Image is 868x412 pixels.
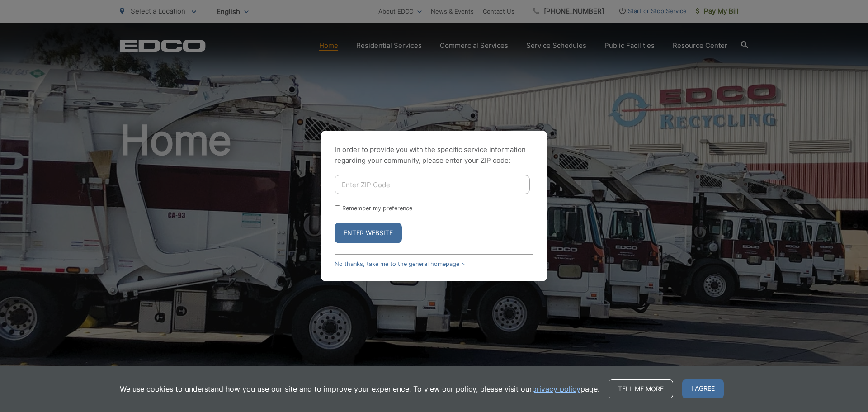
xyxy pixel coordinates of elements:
[342,205,412,212] label: Remember my preference
[335,260,465,267] a: No thanks, take me to the general homepage >
[682,379,724,398] span: I agree
[335,144,533,166] p: In order to provide you with the specific service information regarding your community, please en...
[335,175,530,194] input: Enter ZIP Code
[609,379,673,398] a: Tell me more
[120,384,599,394] p: We use cookies to understand how you use our site and to improve your experience. To view our pol...
[532,384,580,394] a: privacy policy
[335,223,402,243] button: Enter Website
